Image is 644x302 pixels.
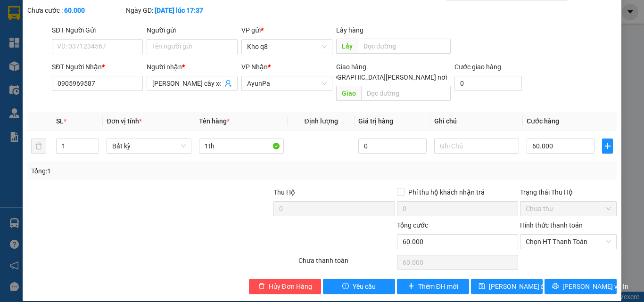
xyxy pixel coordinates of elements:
input: Ghi Chú [434,139,519,154]
span: save [479,283,485,290]
span: Hủy Đơn Hàng [269,281,312,292]
span: Giá trị hàng [358,117,393,125]
span: Đơn vị tính [107,117,142,125]
button: printer[PERSON_NAME] và In [545,279,617,294]
span: user-add [224,80,232,87]
span: Thêm ĐH mới [418,281,458,292]
div: Người gửi [147,25,238,35]
button: delete [31,139,46,154]
button: exclamation-circleYêu cầu [323,279,395,294]
span: Giao [336,86,361,101]
span: [PERSON_NAME] và In [562,281,628,292]
span: SL [56,117,64,125]
span: Phí thu hộ khách nhận trả [405,187,488,197]
div: VP gửi [241,25,332,35]
button: plus [602,139,613,154]
input: VD: Bàn, Ghế [199,139,284,154]
div: Người nhận [147,62,238,72]
span: plus [603,142,612,150]
span: Yêu cầu [353,281,376,292]
span: VP Nhận [241,63,268,71]
span: Chọn HT Thanh Toán [526,235,611,249]
th: Ghi chú [430,112,523,131]
span: Tên hàng [199,117,230,125]
span: AyunPa [247,76,327,90]
span: printer [552,283,559,290]
span: Lấy hàng [336,26,363,34]
label: Hình thức thanh toán [520,221,583,229]
span: [GEOGRAPHIC_DATA][PERSON_NAME] nơi [318,72,451,82]
button: plusThêm ĐH mới [397,279,469,294]
span: [PERSON_NAME] đổi [489,281,550,292]
b: 60.000 [64,7,85,14]
div: Chưa thanh toán [297,255,396,272]
div: Ngày GD: [126,5,223,16]
span: exclamation-circle [342,283,349,290]
label: Cước giao hàng [454,63,501,71]
span: Cước hàng [527,117,559,125]
span: Giao hàng [336,63,366,71]
span: Định lượng [304,117,338,125]
input: Cước giao hàng [454,76,522,91]
div: SĐT Người Nhận [52,62,143,72]
span: Lấy [336,39,358,54]
span: Bất kỳ [112,139,186,153]
button: deleteHủy Đơn Hàng [249,279,321,294]
div: Trạng thái Thu Hộ [520,187,617,197]
b: [DATE] lúc 17:37 [155,7,203,14]
span: delete [258,283,265,290]
span: Chưa thu [526,202,611,216]
input: Dọc đường [358,39,451,54]
button: save[PERSON_NAME] đổi [471,279,543,294]
span: Tổng cước [397,221,428,229]
div: Tổng: 1 [31,166,249,176]
div: Chưa cước : [27,5,124,16]
div: SĐT Người Gửi [52,25,143,35]
span: plus [408,283,414,290]
span: Thu Hộ [273,188,295,196]
span: Kho q8 [247,40,327,54]
input: Dọc đường [361,86,451,101]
